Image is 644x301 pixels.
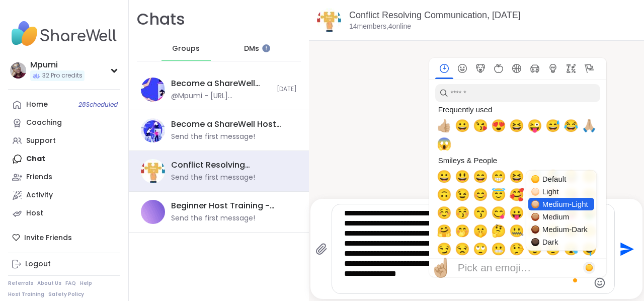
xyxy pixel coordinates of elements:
[8,96,120,114] a: Home28Scheduled
[48,291,84,298] a: Safety Policy
[171,213,255,223] div: Send the first message!
[594,277,606,289] button: Emoji picker
[25,259,51,269] div: Logout
[8,114,120,132] a: Coaching
[262,44,270,52] iframe: Spotlight
[171,160,291,171] div: Conflict Resolving Communication, [DATE]
[78,101,118,109] span: 28 Scheduled
[26,118,62,128] div: Coaching
[8,186,120,204] a: Activity
[8,291,44,298] a: Host Training
[344,208,586,289] textarea: To enrich screen reader interactions, please activate Accessibility in Grammarly extension settings
[172,44,200,54] span: Groups
[8,168,120,186] a: Friends
[244,44,259,54] span: DMs
[171,78,271,89] div: Become a ShareWell Host (info session), [DATE]
[615,238,637,260] button: Send
[8,229,120,247] div: Invite Friends
[26,208,43,218] div: Host
[141,200,165,224] img: Beginner Host Training - Facilitation skills, Oct 08
[141,78,165,102] img: Become a ShareWell Host (info session), Oct 08
[171,200,291,211] div: Beginner Host Training - Facilitation skills, [DATE]
[277,85,297,94] span: [DATE]
[137,8,185,31] h1: Chats
[8,204,120,222] a: Host
[8,280,33,287] a: Referrals
[26,100,48,110] div: Home
[8,255,120,273] a: Logout
[80,280,92,287] a: Help
[171,173,255,183] div: Send the first message!
[317,8,341,32] img: Conflict Resolving Communication, Oct 08
[10,62,26,79] img: Mpumi
[141,159,165,183] img: Conflict Resolving Communication, Oct 08
[26,172,52,182] div: Friends
[349,22,411,32] p: 14 members, 4 online
[26,190,53,200] div: Activity
[30,59,85,70] div: Mpumi
[37,280,61,287] a: About Us
[65,280,76,287] a: FAQ
[171,132,255,142] div: Send the first message!
[171,119,291,130] div: Become a ShareWell Host (info session), [DATE]
[26,136,56,146] div: Support
[42,71,83,80] span: 32 Pro credits
[141,118,165,142] img: Become a ShareWell Host (info session), Oct 09
[349,10,521,20] a: Conflict Resolving Communication, [DATE]
[8,16,120,51] img: ShareWell Nav Logo
[8,132,120,150] a: Support
[171,91,271,101] div: @Mpumi - [URL][DOMAIN_NAME]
